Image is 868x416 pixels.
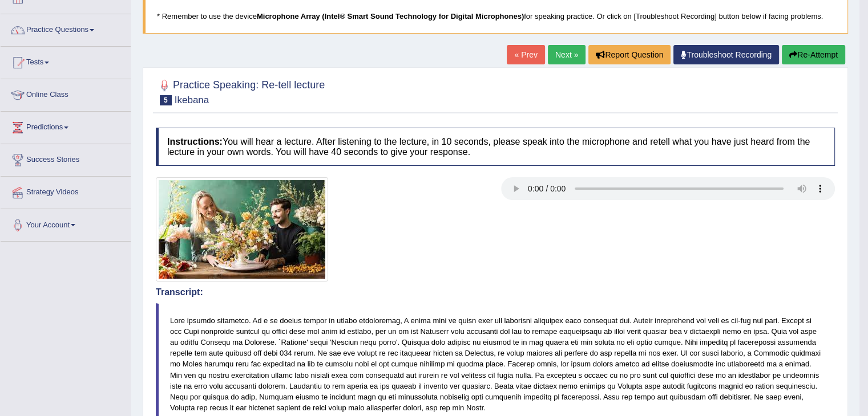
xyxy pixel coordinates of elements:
[175,95,209,105] small: Ikebana
[673,45,779,64] a: Troubleshoot Recording
[167,137,223,146] b: Instructions:
[1,112,131,140] a: Predictions
[1,144,131,173] a: Success Stories
[507,45,544,64] a: « Prev
[1,14,131,43] a: Practice Questions
[1,47,131,75] a: Tests
[1,209,131,238] a: Your Account
[588,45,671,64] button: Report Question
[782,45,845,64] button: Re-Attempt
[156,128,835,166] h4: You will hear a lecture. After listening to the lecture, in 10 seconds, please speak into the mic...
[257,12,524,21] b: Microphone Array (Intel® Smart Sound Technology for Digital Microphones)
[548,45,586,64] a: Next »
[156,287,835,297] h4: Transcript:
[156,77,325,105] h2: Practice Speaking: Re-tell lecture
[1,79,131,108] a: Online Class
[1,177,131,205] a: Strategy Videos
[160,95,172,105] span: 5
